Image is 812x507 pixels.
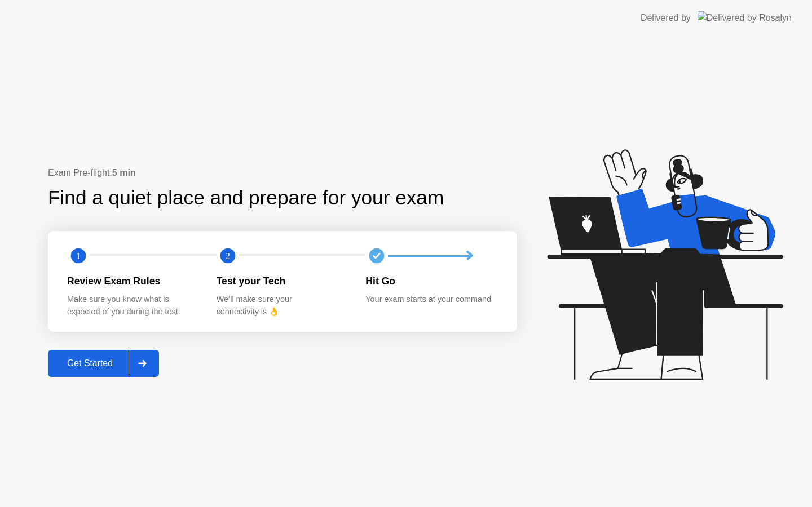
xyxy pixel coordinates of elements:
[217,274,348,288] div: Test your Tech
[48,350,159,377] button: Get Started
[365,293,497,306] div: Your exam starts at your command
[76,251,81,261] text: 1
[48,166,517,180] div: Exam Pre-flight:
[48,183,445,213] div: Find a quiet place and prepare for your exam
[641,11,691,25] div: Delivered by
[51,358,129,368] div: Get Started
[112,168,136,177] b: 5 min
[226,251,230,261] text: 2
[67,274,198,288] div: Review Exam Rules
[67,293,198,318] div: Make sure you know what is expected of you during the test.
[217,293,348,318] div: We’ll make sure your connectivity is 👌
[365,274,497,288] div: Hit Go
[698,11,792,24] img: Delivered by Rosalyn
